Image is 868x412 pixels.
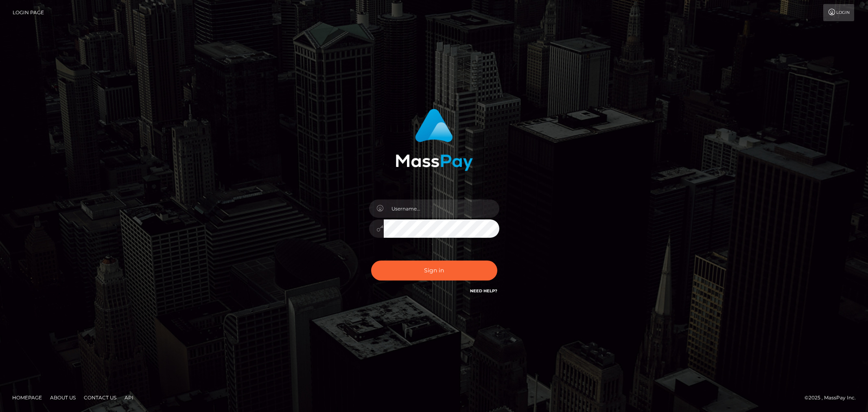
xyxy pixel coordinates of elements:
button: Sign in [371,261,497,281]
img: MassPay Login [396,109,473,171]
a: Need Help? [470,288,497,294]
a: Login Page [13,4,44,21]
a: Login [823,4,854,21]
a: Homepage [9,391,45,404]
a: API [121,391,137,404]
a: Contact Us [81,391,120,404]
div: © 2025 , MassPay Inc. [805,393,862,402]
input: Username... [384,199,499,218]
a: About Us [47,391,79,404]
